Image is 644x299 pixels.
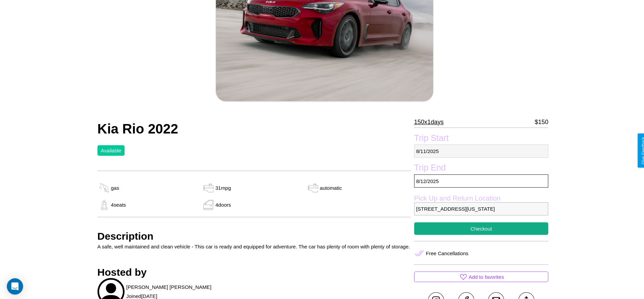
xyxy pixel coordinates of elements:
[411,132,544,143] label: Trip Start
[7,276,23,292] div: Open Intercom Messenger
[97,181,110,191] img: gas
[465,270,500,279] p: Add to favorites
[304,181,317,191] img: gas
[411,143,544,156] p: 8 / 11 / 2025
[411,193,544,201] label: Pick Up and Return Location
[636,136,641,163] div: Give Feedback
[97,264,408,276] h3: Hosted by
[411,116,440,126] p: 150 x 1 days
[97,229,408,240] h3: Description
[411,220,544,233] button: Checkout
[97,120,408,136] h2: Kia Rio 2022
[200,198,214,208] img: gas
[125,280,210,289] p: [PERSON_NAME] [PERSON_NAME]
[411,161,544,173] label: Trip End
[423,247,465,256] p: Free Cancellations
[317,182,339,191] p: automatic
[411,173,544,186] p: 8 / 12 / 2025
[214,199,229,208] p: 4 doors
[110,199,125,208] p: 4 seats
[97,240,408,249] p: A safe, well maintained and clean vehicle - This car is ready and equipped for adventure. The car...
[97,198,110,208] img: gas
[100,145,121,154] p: Available
[214,182,229,191] p: 31 mpg
[110,182,118,191] p: gas
[411,201,544,214] p: [STREET_ADDRESS][US_STATE]
[530,116,544,126] p: $ 150
[125,289,156,298] p: Joined [DATE]
[411,269,544,280] button: Add to favorites
[200,181,214,191] img: gas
